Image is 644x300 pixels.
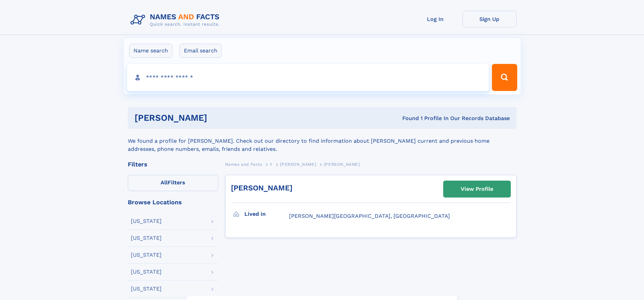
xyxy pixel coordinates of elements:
[461,181,493,197] div: View Profile
[305,115,510,122] div: Found 1 Profile In Our Records Database
[128,129,517,153] div: We found a profile for [PERSON_NAME]. Check out our directory to find information about [PERSON_N...
[128,161,218,167] div: Filters
[444,181,510,197] a: View Profile
[280,160,316,168] a: [PERSON_NAME]
[131,269,162,275] div: [US_STATE]
[128,11,225,29] img: Logo Names and Facts
[135,114,305,122] h1: [PERSON_NAME]
[244,208,289,220] h3: Lived in
[462,11,517,27] a: Sign Up
[129,44,172,58] label: Name search
[131,286,162,292] div: [US_STATE]
[131,218,162,224] div: [US_STATE]
[231,184,292,192] a: [PERSON_NAME]
[270,162,272,167] span: Y
[127,64,489,91] input: search input
[180,44,222,58] label: Email search
[131,252,162,258] div: [US_STATE]
[492,64,517,91] button: Search Button
[128,175,218,191] label: Filters
[225,160,262,168] a: Names and Facts
[289,213,450,219] span: [PERSON_NAME][GEOGRAPHIC_DATA], [GEOGRAPHIC_DATA]
[131,235,162,241] div: [US_STATE]
[161,179,168,186] span: All
[128,199,218,205] div: Browse Locations
[408,11,462,27] a: Log In
[270,160,272,168] a: Y
[324,162,360,167] span: [PERSON_NAME]
[280,162,316,167] span: [PERSON_NAME]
